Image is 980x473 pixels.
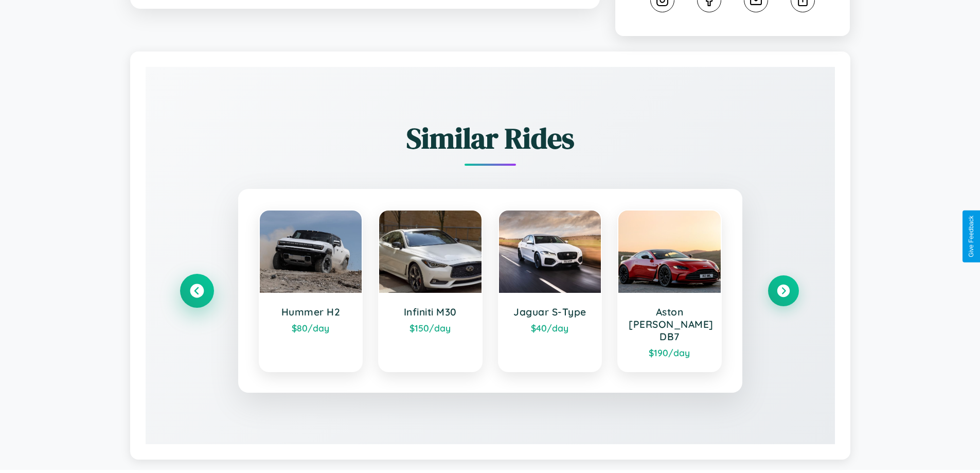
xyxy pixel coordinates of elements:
[259,209,363,372] a: Hummer H2$80/day
[389,322,471,334] div: $ 150 /day
[270,322,352,334] div: $ 80 /day
[629,306,710,343] h3: Aston [PERSON_NAME] DB7
[509,322,591,334] div: $ 40 /day
[617,209,722,372] a: Aston [PERSON_NAME] DB7$190/day
[270,306,352,318] h3: Hummer H2
[968,216,975,257] div: Give Feedback
[389,306,471,318] h3: Infiniti M30
[498,209,602,372] a: Jaguar S-Type$40/day
[378,209,483,372] a: Infiniti M30$150/day
[629,347,710,358] div: $ 190 /day
[509,306,591,318] h3: Jaguar S-Type
[182,118,799,158] h2: Similar Rides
